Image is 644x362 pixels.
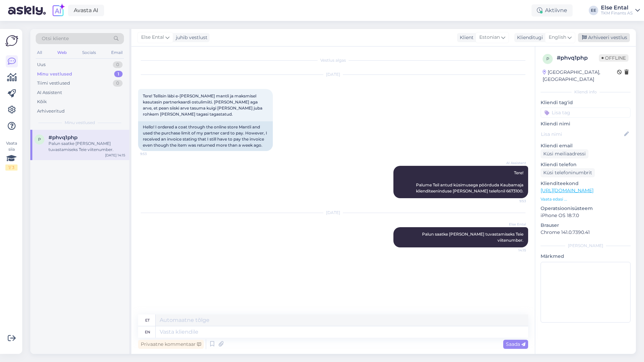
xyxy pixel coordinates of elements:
input: Lisa nimi [541,130,623,138]
div: Email [110,48,124,57]
span: Saada [506,341,525,347]
div: Küsi telefoninumbrit [541,168,595,177]
p: Vaata edasi ... [541,196,631,202]
div: Aktiivne [532,4,573,17]
span: 14:15 [501,248,526,253]
div: juhib vestlust [173,34,207,41]
span: 9:53 [501,199,526,204]
div: Vaata siia [5,140,18,171]
div: Vestlus algas [138,57,528,63]
div: Tiimi vestlused [37,80,70,87]
img: explore-ai [51,3,65,18]
div: Uus [37,61,45,68]
div: Privaatne kommentaar [138,340,204,349]
span: 9:53 [140,151,165,156]
p: iPhone OS 18.7.0 [541,212,631,219]
div: [DATE] [138,210,528,216]
span: p [38,137,41,142]
p: Märkmed [541,253,631,260]
div: Arhiveeritud [37,108,65,115]
p: Operatsioonisüsteem [541,205,631,212]
div: 0 [113,80,123,87]
div: [GEOGRAPHIC_DATA], [GEOGRAPHIC_DATA] [543,69,617,83]
div: Kõik [37,98,47,105]
span: Palun saatke [PERSON_NAME] tuvastamiseks Teie viitenumber. [422,232,524,243]
div: 1 [114,71,123,78]
span: Tere! Tellisin läbi e-[PERSON_NAME] mantli ja maksmisel kasutasin partnerkaardi ostulimiiti. [PER... [143,93,263,117]
div: en [145,326,150,338]
span: p [546,56,549,61]
p: Kliendi tag'id [541,99,631,106]
div: 1 / 3 [5,164,18,171]
div: Klienditugi [514,34,543,41]
div: EE [589,6,598,15]
a: Else EntalTKM Finants AS [601,5,640,16]
div: Arhiveeri vestlus [578,33,630,42]
a: Avasta AI [68,5,104,16]
div: Palun saatke [PERSON_NAME] tuvastamiseks Teie viitenumber. [49,141,125,153]
span: AI Assistent [501,160,526,165]
div: AI Assistent [37,89,62,96]
div: Kliendi info [541,89,631,95]
span: #phvq1php [49,134,77,141]
span: Estonian [479,34,500,41]
a: [URL][DOMAIN_NAME] [541,187,593,193]
div: Socials [81,48,97,57]
div: All [36,48,43,57]
div: 0 [113,61,123,68]
div: TKM Finants AS [601,10,633,16]
p: Chrome 141.0.7390.41 [541,229,631,236]
div: [DATE] 14:15 [105,153,125,158]
p: Kliendi email [541,142,631,149]
span: Else Ental [141,34,164,41]
div: # phvq1php [557,54,599,62]
p: Kliendi telefon [541,161,631,168]
span: Offline [599,54,629,62]
div: Hello! I ordered a coat through the online store Mantli and used the purchase limit of my partner... [138,121,273,151]
div: Web [56,48,68,57]
div: et [145,314,150,326]
div: Minu vestlused [37,71,72,78]
div: Küsi meiliaadressi [541,149,588,158]
input: Lisa tag [541,108,631,118]
span: English [549,34,566,41]
div: Else Ental [601,5,633,10]
p: Kliendi nimi [541,120,631,127]
span: Else Ental [501,222,526,227]
img: Askly Logo [5,34,18,47]
div: [DATE] [138,71,528,78]
p: Brauser [541,222,631,229]
span: Otsi kliente [42,35,69,42]
div: [PERSON_NAME] [541,243,631,249]
span: Minu vestlused [65,120,95,126]
div: Klient [457,34,474,41]
p: Klienditeekond [541,180,631,187]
